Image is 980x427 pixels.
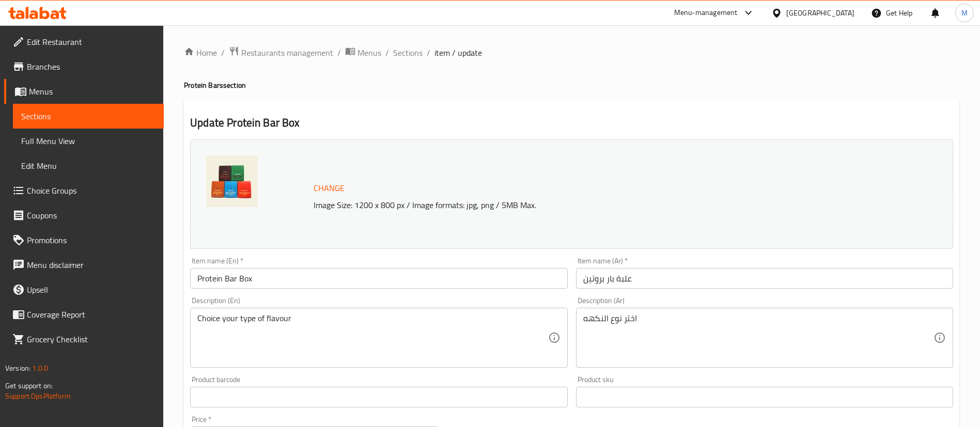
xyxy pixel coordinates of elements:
a: Coverage Report [4,302,164,327]
input: Please enter product sku [576,387,953,407]
span: Branches [27,60,155,73]
a: Menus [345,46,381,59]
input: Please enter product barcode [190,387,567,407]
span: Version: [5,361,30,375]
span: Menus [357,46,381,59]
a: Menus [4,79,164,104]
span: M [961,7,968,19]
li: / [385,46,389,59]
a: Branches [4,54,164,79]
span: Grocery Checklist [27,333,155,345]
span: Restaurants management [241,46,333,59]
span: Menus [29,85,155,98]
input: Enter name Ar [576,268,953,289]
span: Choice Groups [27,184,155,197]
a: Edit Restaurant [4,29,164,54]
a: Sections [393,46,423,59]
span: Edit Menu [21,160,155,172]
a: Home [184,46,217,59]
input: Enter name En [190,268,567,289]
a: Grocery Checklist [4,327,164,352]
a: Sections [13,104,164,129]
span: Upsell [27,283,155,296]
li: / [427,46,430,59]
p: Image Size: 1200 x 800 px / Image formats: jpg, png / 5MB Max. [309,199,858,211]
span: Edit Restaurant [27,36,155,48]
span: 1.0.0 [32,361,48,375]
textarea: Choice your type of flavour [197,313,548,362]
textarea: اختر نوع النكهه [583,313,934,362]
a: Support.OpsPlatform [5,389,71,403]
span: Menu disclaimer [27,259,155,271]
span: Promotions [27,234,155,246]
span: item / update [434,46,482,59]
span: Sections [21,110,155,122]
li: / [221,46,225,59]
nav: breadcrumb [184,46,959,59]
div: [GEOGRAPHIC_DATA] [786,7,854,19]
a: Full Menu View [13,129,164,153]
span: Coupons [27,209,155,222]
a: Promotions [4,228,164,252]
span: Change [314,181,345,196]
a: Coupons [4,203,164,228]
h4: Protein Bars section [184,80,959,90]
a: Upsell [4,277,164,302]
a: Choice Groups [4,178,164,203]
div: Menu-management [674,7,738,19]
a: Restaurants management [229,46,333,59]
a: Menu disclaimer [4,252,164,277]
img: WhatsApp_Image_20250814_a638907673583541556.jpeg [206,155,258,207]
a: Edit Menu [13,153,164,178]
button: Change [309,178,349,199]
h2: Update Protein Bar Box [190,115,953,131]
li: / [337,46,341,59]
span: Get support on: [5,379,53,392]
span: Full Menu View [21,135,155,147]
span: Coverage Report [27,308,155,321]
